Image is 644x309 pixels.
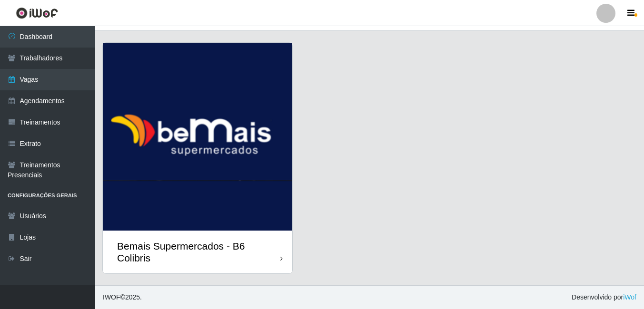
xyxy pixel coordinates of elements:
span: Desenvolvido por [572,292,636,302]
img: CoreUI Logo [16,7,58,19]
span: IWOF [103,293,120,301]
div: Bemais Supermercados - B6 Colibris [117,240,280,264]
img: cardImg [103,43,292,231]
a: Bemais Supermercados - B6 Colibris [103,43,292,273]
span: © 2025 . [103,292,142,302]
a: iWof [623,293,636,301]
